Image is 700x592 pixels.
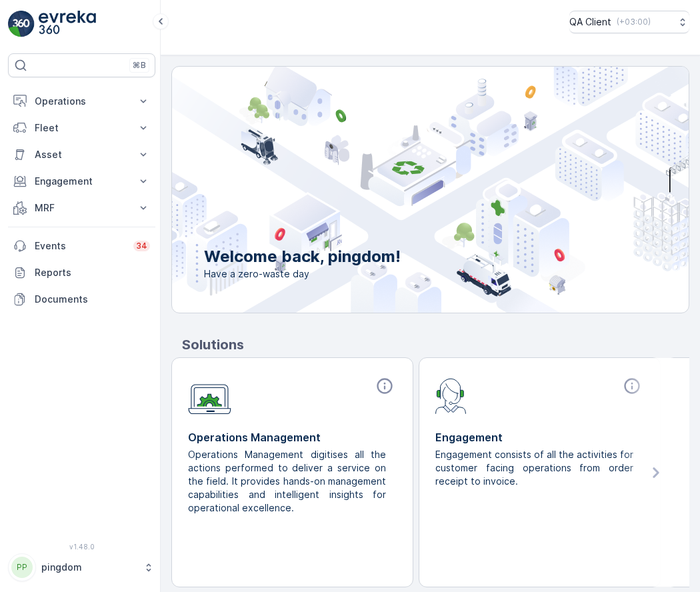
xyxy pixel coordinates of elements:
[435,448,633,488] p: Engagement consists of all the activities for customer facing operations from order receipt to in...
[435,377,467,414] img: module-icon
[8,233,155,259] a: Events34
[188,429,397,445] p: Operations Management
[8,88,155,115] button: Operations
[8,259,155,286] a: Reports
[8,11,35,37] img: logo
[35,175,129,188] p: Engagement
[11,557,33,578] div: PP
[35,293,150,306] p: Documents
[136,241,147,251] p: 34
[8,543,155,551] span: v 1.48.0
[35,148,129,161] p: Asset
[8,195,155,221] button: MRF
[35,201,129,215] p: MRF
[35,266,150,279] p: Reports
[8,141,155,168] button: Asset
[35,95,129,108] p: Operations
[188,448,386,515] p: Operations Management digitises all the actions performed to deliver a service on the field. It p...
[8,286,155,313] a: Documents
[41,561,137,574] p: pingdom
[8,553,155,581] button: PPpingdom
[204,267,401,281] span: Have a zero-waste day
[133,60,146,71] p: ⌘B
[8,115,155,141] button: Fleet
[569,11,689,33] button: QA Client(+03:00)
[182,335,689,355] p: Solutions
[204,246,401,267] p: Welcome back, pingdom!
[617,17,651,27] p: ( +03:00 )
[112,67,689,313] img: city illustration
[35,121,129,135] p: Fleet
[188,377,231,415] img: module-icon
[569,15,611,29] p: QA Client
[435,429,644,445] p: Engagement
[35,239,125,253] p: Events
[8,168,155,195] button: Engagement
[39,11,96,37] img: logo_light-DOdMpM7g.png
